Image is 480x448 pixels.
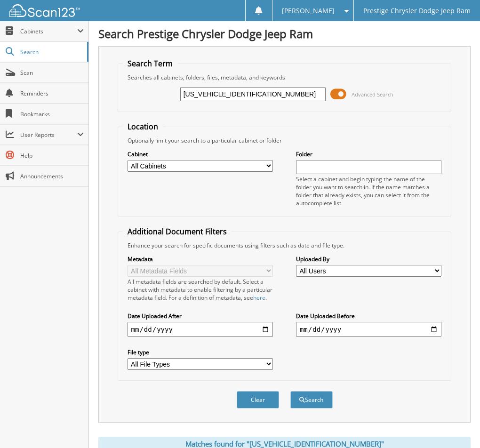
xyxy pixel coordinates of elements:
legend: Location [123,121,163,132]
a: here [253,294,265,302]
label: Folder [296,150,442,158]
img: scan123-logo-white.svg [9,4,80,17]
div: Select a cabinet and begin typing the name of the folder you want to search in. If the name match... [296,175,442,207]
legend: Additional Document Filters [123,226,232,237]
input: end [296,322,442,337]
label: Date Uploaded Before [296,312,442,320]
input: start [128,322,273,337]
button: Clear [237,391,279,408]
label: Date Uploaded After [128,312,273,320]
label: File type [128,348,273,356]
button: Search [290,391,333,408]
span: Help [20,152,84,160]
label: Uploaded By [296,255,442,263]
span: User Reports [20,131,77,139]
span: Bookmarks [20,110,84,118]
span: Scan [20,69,84,77]
span: Advanced Search [352,91,393,98]
span: Announcements [20,172,84,180]
legend: Search Term [123,58,177,69]
span: Search [20,48,82,56]
div: All metadata fields are searched by default. Select a cabinet with metadata to enable filtering b... [128,278,273,302]
div: Searches all cabinets, folders, files, metadata, and keywords [123,73,447,81]
span: [PERSON_NAME] [282,8,335,14]
div: Enhance your search for specific documents using filters such as date and file type. [123,241,447,249]
span: Reminders [20,89,84,97]
span: Prestige Chrysler Dodge Jeep Ram [363,8,471,14]
div: Optionally limit your search to a particular cabinet or folder [123,136,447,144]
label: Metadata [128,255,273,263]
h1: Search Prestige Chrysler Dodge Jeep Ram [98,26,471,41]
label: Cabinet [128,150,273,158]
span: Cabinets [20,27,77,35]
